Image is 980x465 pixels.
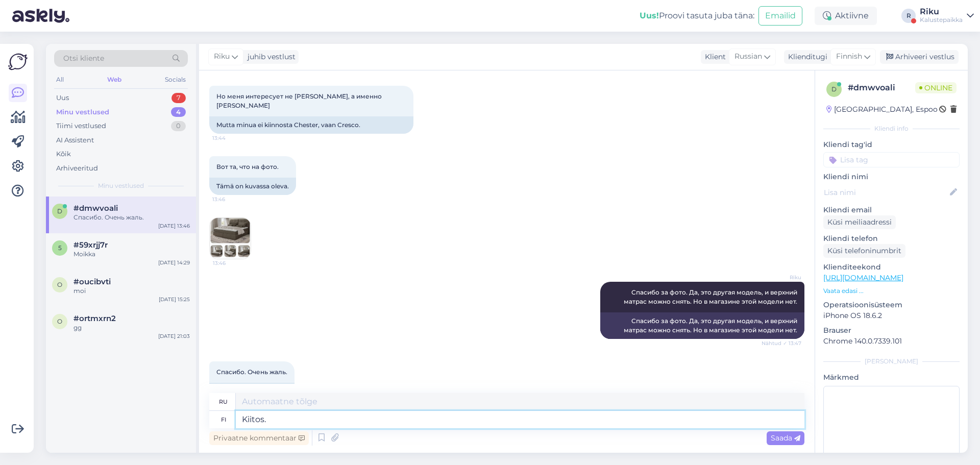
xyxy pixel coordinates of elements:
p: Chrome 140.0.7339.101 [823,336,960,347]
span: #oucibvti [73,277,111,286]
div: All [54,73,66,86]
span: Saada [771,433,800,443]
div: 7 [171,93,186,103]
div: [DATE] 13:46 [158,222,190,230]
span: 5 [58,244,62,252]
div: Küsi telefoninumbrit [823,244,905,258]
div: Web [105,73,124,86]
div: Moikka [73,250,190,259]
div: Kiitos. Harmi. [209,383,295,400]
span: o [57,317,62,325]
span: o [57,281,62,288]
p: Klienditeekond [823,262,960,273]
div: Arhiveeri vestlus [880,50,959,64]
div: Спасибо за фото. Да, это другая модель, и верхний матрас можно снять. Но в магазине этой модели нет. [600,312,804,339]
div: # dmwvoali [848,82,915,94]
span: d [831,85,837,93]
div: Kõik [56,149,71,159]
div: Küsi meiliaadressi [823,215,896,229]
p: Operatsioonisüsteem [823,300,960,310]
div: Tämä on kuvassa oleva. [209,178,296,195]
div: ru [219,393,228,410]
div: moi [73,286,190,296]
div: Proovi tasuta juba täna: [640,10,754,22]
div: Klienditugi [784,52,827,62]
div: Privaatne kommentaar [209,431,309,445]
span: Russian [734,51,762,62]
div: Kliendi info [823,124,960,133]
span: Riku [214,51,230,62]
div: Спасибо. Очень жаль. [73,213,190,222]
span: Riku [763,274,801,281]
span: Online [915,82,957,93]
div: juhib vestlust [243,52,296,62]
div: fi [221,411,226,428]
span: Но меня интересует не [PERSON_NAME], а именно [PERSON_NAME] [216,92,383,109]
div: R [901,9,916,23]
div: Aktiivne [815,7,877,25]
span: Otsi kliente [63,53,104,64]
div: [PERSON_NAME] [823,357,960,366]
span: #dmwvoali [73,204,118,213]
div: 4 [171,107,186,117]
div: Mutta minua ei kiinnosta Chester, vaan Cresco. [209,116,413,134]
div: [DATE] 15:25 [159,296,190,303]
p: Kliendi telefon [823,233,960,244]
div: [GEOGRAPHIC_DATA], Espoo [826,104,938,115]
div: Minu vestlused [56,107,109,117]
p: Brauser [823,325,960,336]
img: Askly Logo [8,52,28,71]
p: Kliendi nimi [823,172,960,182]
div: 0 [171,121,186,131]
span: Спасибо за фото. Да, это другая модель, и верхний матрас можно снять. Но в магазине этой модели нет. [624,288,799,305]
span: 13:46 [212,195,251,203]
div: Tiimi vestlused [56,121,106,131]
div: gg [73,323,190,332]
p: iPhone OS 18.6.2 [823,310,960,321]
p: Märkmed [823,372,960,383]
span: Вот та, что на фото. [216,163,279,170]
div: Socials [163,73,188,86]
span: Minu vestlused [98,181,144,190]
textarea: Kiitos. [236,411,804,428]
div: [DATE] 14:29 [158,259,190,266]
span: Спасибо. Очень жаль. [216,368,287,376]
span: #59xrjj7r [73,240,108,250]
div: Uus [56,93,69,103]
b: Uus! [640,11,659,20]
span: 13:44 [212,134,251,142]
a: RikuKalustepaikka [920,8,974,24]
img: Attachment [210,218,251,259]
p: Vaata edasi ... [823,286,960,296]
button: Emailid [758,6,802,26]
div: [DATE] 21:03 [158,332,190,340]
input: Lisa nimi [824,187,948,198]
p: Kliendi email [823,205,960,215]
div: Kalustepaikka [920,16,963,24]
span: d [57,207,62,215]
span: #ortmxrn2 [73,314,116,323]
div: Arhiveeritud [56,163,98,174]
div: AI Assistent [56,135,94,145]
div: Klient [701,52,726,62]
span: 13:46 [213,259,251,267]
div: Riku [920,8,963,16]
input: Lisa tag [823,152,960,167]
a: [URL][DOMAIN_NAME] [823,273,903,282]
span: Finnish [836,51,862,62]
span: Nähtud ✓ 13:47 [762,339,801,347]
p: Kliendi tag'id [823,139,960,150]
